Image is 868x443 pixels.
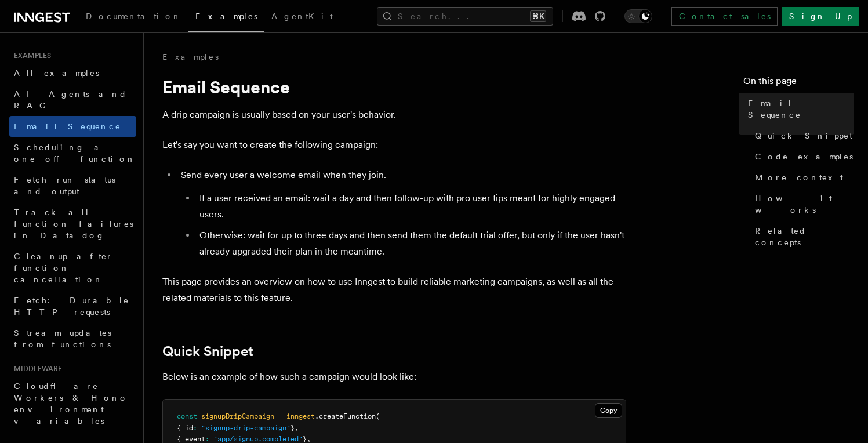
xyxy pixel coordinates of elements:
[14,296,129,317] span: Fetch: Durable HTTP requests
[595,403,622,418] button: Copy
[177,412,197,420] span: const
[278,412,282,420] span: =
[750,188,854,220] a: How it works
[86,12,181,21] span: Documentation
[14,252,113,284] span: Cleanup after function cancellation
[264,3,340,31] a: AgentKit
[755,172,843,183] span: More context
[14,208,133,240] span: Track all function failures in Datadog
[271,12,333,21] span: AgentKit
[9,116,136,137] a: Email Sequence
[750,146,854,167] a: Code examples
[303,435,307,443] span: }
[79,3,188,31] a: Documentation
[162,77,626,97] h1: Email Sequence
[162,107,626,123] p: A drip campaign is usually based on your user's behavior.
[14,68,99,78] span: All examples
[9,364,62,373] span: Middleware
[201,424,290,432] span: "signup-drip-campaign"
[743,93,854,125] a: Email Sequence
[14,143,136,164] span: Scheduling a one-off function
[9,63,136,83] a: All examples
[196,190,626,223] li: If a user received an email: wait a day and then follow-up with pro user tips meant for highly en...
[205,435,209,443] span: :
[286,412,315,420] span: inngest
[14,328,111,349] span: Stream updates from functions
[162,51,219,63] a: Examples
[376,412,380,420] span: (
[188,3,264,32] a: Examples
[624,9,652,23] button: Toggle dark mode
[162,137,626,153] p: Let's say you want to create the following campaign:
[750,167,854,188] a: More context
[9,290,136,322] a: Fetch: Durable HTTP requests
[14,89,127,110] span: AI Agents and RAG
[162,343,253,360] a: Quick Snippet
[295,424,299,432] span: ,
[530,10,546,22] kbd: ⌘K
[162,274,626,306] p: This page provides an overview on how to use Inngest to build reliable marketing campaigns, as we...
[201,412,274,420] span: signupDripCampaign
[14,122,121,131] span: Email Sequence
[750,220,854,253] a: Related concepts
[671,7,778,26] a: Contact sales
[195,12,257,21] span: Examples
[9,376,136,431] a: Cloudflare Workers & Hono environment variables
[14,175,115,196] span: Fetch run status and output
[9,51,51,60] span: Examples
[9,322,136,355] a: Stream updates from functions
[755,193,854,216] span: How it works
[14,382,128,426] span: Cloudflare Workers & Hono environment variables
[307,435,311,443] span: ,
[755,225,854,248] span: Related concepts
[743,74,854,93] h4: On this page
[9,83,136,116] a: AI Agents and RAG
[782,7,859,26] a: Sign Up
[290,424,295,432] span: }
[177,167,626,260] li: Send every user a welcome email when they join.
[755,151,853,162] span: Code examples
[9,202,136,246] a: Track all function failures in Datadog
[162,369,626,385] p: Below is an example of how such a campaign would look like:
[177,435,205,443] span: { event
[755,130,852,141] span: Quick Snippet
[315,412,376,420] span: .createFunction
[9,137,136,169] a: Scheduling a one-off function
[193,424,197,432] span: :
[748,97,854,121] span: Email Sequence
[9,246,136,290] a: Cleanup after function cancellation
[750,125,854,146] a: Quick Snippet
[9,169,136,202] a: Fetch run status and output
[177,424,193,432] span: { id
[196,227,626,260] li: Otherwise: wait for up to three days and then send them the default trial offer, but only if the ...
[377,7,553,26] button: Search...⌘K
[213,435,303,443] span: "app/signup.completed"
